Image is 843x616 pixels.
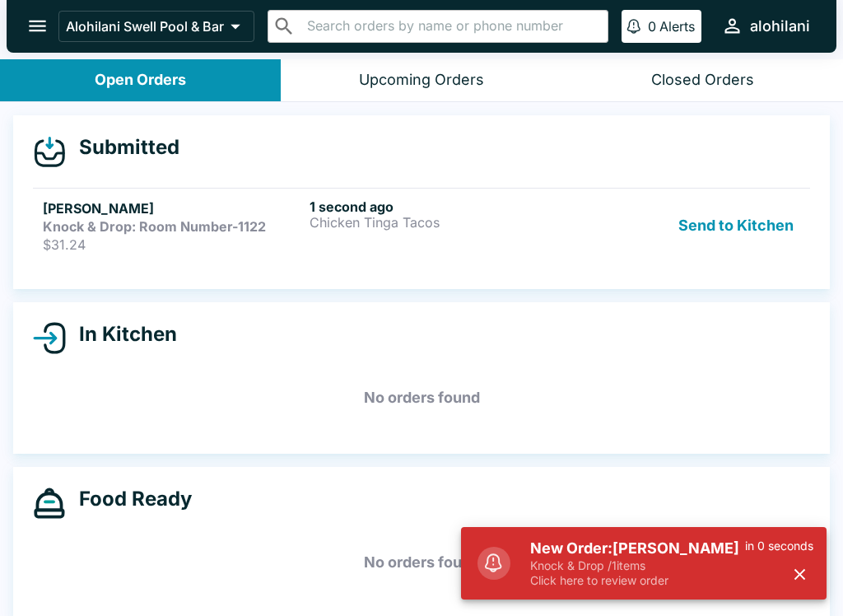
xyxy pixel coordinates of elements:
p: Chicken Tinga Tacos [310,215,570,230]
button: open drawer [16,5,58,47]
p: Click here to review order [530,573,745,588]
h4: In Kitchen [66,322,177,347]
h5: No orders found [33,533,810,592]
button: Alohilani Swell Pool & Bar [58,11,254,42]
h4: Submitted [66,135,179,160]
p: Alohilani Swell Pool & Bar [66,18,224,35]
div: Upcoming Orders [359,71,484,90]
div: Closed Orders [651,71,754,90]
h5: New Order: [PERSON_NAME] [530,539,745,558]
p: Alerts [659,18,695,35]
p: in 0 seconds [745,539,813,553]
h4: Food Ready [66,487,192,511]
button: Send to Kitchen [672,198,800,253]
h6: 1 second ago [310,198,570,215]
p: $31.24 [43,236,303,253]
div: Open Orders [95,71,186,90]
p: 0 [648,18,656,35]
input: Search orders by name or phone number [302,15,601,38]
a: [PERSON_NAME]Knock & Drop: Room Number-1122$31.241 second agoChicken Tinga TacosSend to Kitchen [33,188,810,263]
button: alohilani [715,8,817,44]
h5: [PERSON_NAME] [43,198,303,218]
strong: Knock & Drop: Room Number-1122 [43,218,266,235]
p: Knock & Drop / 1 items [530,558,745,573]
h5: No orders found [33,368,810,427]
div: alohilani [750,16,810,36]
